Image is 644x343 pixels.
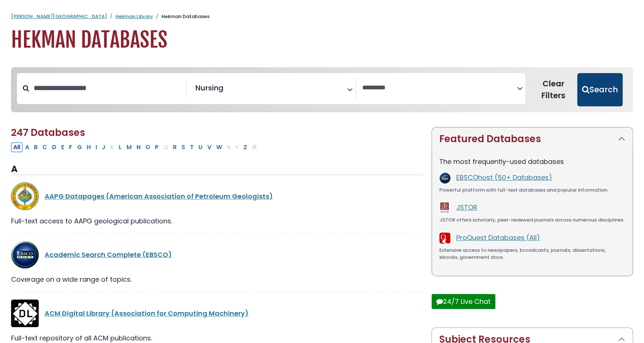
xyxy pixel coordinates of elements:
[193,82,224,93] li: Nursing
[11,143,22,152] button: All
[188,143,196,152] button: Filter Results T
[241,143,249,152] button: Filter Results Z
[195,82,224,93] span: Nursing
[456,233,540,242] a: ProQuest Databases (All)
[11,28,633,52] h1: Hekman Databases
[11,333,423,343] div: Full-text repository of all ACM publications.
[50,143,59,152] button: Filter Results D
[432,294,495,309] button: 24/7 Live Chat
[196,143,205,152] button: Filter Results U
[439,157,625,167] p: The most frequently-used databases
[439,186,625,194] div: Powerful platform with full-text databases and popular information.
[117,143,124,152] button: Filter Results L
[115,13,153,20] a: Hekman Library
[67,143,75,152] button: Filter Results F
[11,164,423,175] h3: A
[11,274,423,284] div: Coverage on a wide range of topics.
[530,73,577,106] button: Clear Filters
[11,13,107,20] a: [PERSON_NAME][GEOGRAPHIC_DATA]
[45,309,249,318] a: ACM Digital Library (Association for Computing Machinery)
[11,13,633,20] nav: breadcrumb
[59,143,66,152] button: Filter Results E
[124,143,134,152] button: Filter Results M
[153,143,161,152] button: Filter Results P
[179,143,187,152] button: Filter Results S
[11,126,85,139] span: 247 Databases
[432,127,633,151] button: Featured Databases
[456,203,477,212] a: JSTOR
[75,143,84,152] button: Filter Results G
[577,73,623,106] button: Submit for Search Results
[205,143,214,152] button: Filter Results V
[29,82,186,94] input: Search database by title or keyword
[40,143,49,152] button: Filter Results C
[45,250,172,259] a: Academic Search Complete (EBSCO)
[439,216,625,224] div: JSTOR offers scholarly, peer-reviewed journals across numerous disciplines.
[93,143,99,152] button: Filter Results I
[153,13,210,20] li: Hekman Databases
[11,142,260,151] div: Alpha-list to filter by first letter of database name
[100,143,108,152] button: Filter Results J
[214,143,224,152] button: Filter Results W
[225,86,230,94] textarea: Search
[84,143,93,152] button: Filter Results H
[439,247,625,261] div: Extensive access to newspapers, broadcasts, journals, dissertations, ebooks, government docs.
[45,192,273,201] a: AAPG Datapages (American Association of Petroleum Geologists)
[362,84,517,92] textarea: Search
[134,143,143,152] button: Filter Results N
[11,216,423,226] div: Full-text access to AAPG geological publications.
[143,143,152,152] button: Filter Results O
[456,173,552,182] a: EBSCOhost (50+ Databases)
[23,143,31,152] button: Filter Results A
[32,143,40,152] button: Filter Results B
[171,143,179,152] button: Filter Results R
[11,67,633,112] nav: Search filters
